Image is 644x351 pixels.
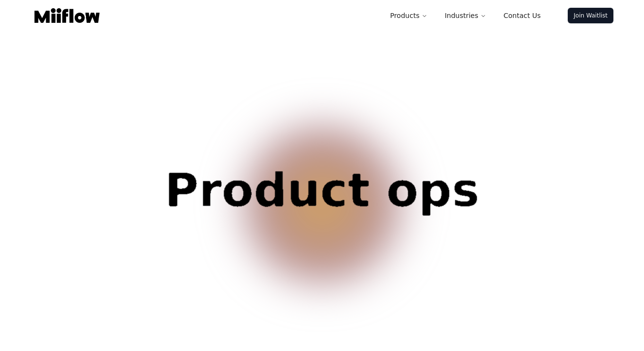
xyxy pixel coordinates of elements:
[496,6,548,25] a: Contact Us
[34,8,100,23] img: Logo
[382,6,548,25] nav: Main
[103,167,541,260] span: Customer service
[382,6,435,25] button: Products
[568,8,613,23] a: Join Waitlist
[437,6,494,25] button: Industries
[31,8,103,23] a: Logo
